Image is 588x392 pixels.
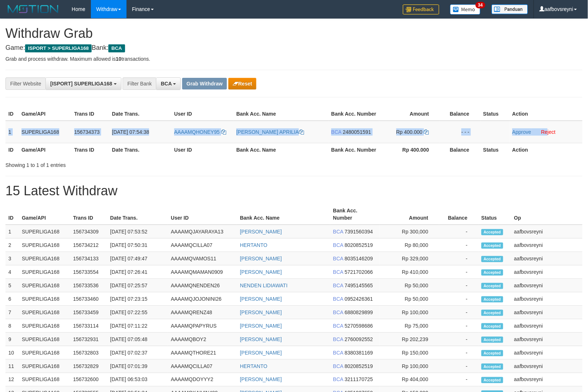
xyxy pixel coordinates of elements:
[380,279,439,292] td: Rp 50,000
[440,121,480,143] td: - - -
[168,306,237,319] td: AAAAMQRENZ48
[240,229,282,235] a: [PERSON_NAME]
[168,333,237,346] td: AAAAMQBOY2
[19,373,70,387] td: SUPERLIGA168
[5,333,19,346] td: 9
[70,373,107,387] td: 156732600
[171,143,233,156] th: User ID
[5,55,583,63] p: Grab and process withdraw. Maximum allowed is transactions.
[168,292,237,306] td: AAAAMQJOJONINI26
[333,296,343,302] span: BCA
[481,229,503,235] span: Accepted
[345,309,373,315] span: Copy 6880829899 to clipboard
[70,292,107,306] td: 156733460
[380,319,439,333] td: Rp 75,000
[5,346,19,360] td: 10
[19,143,71,156] th: Game/API
[439,360,479,373] td: -
[19,279,70,292] td: SUPERLIGA168
[109,107,171,121] th: Date Trans.
[5,265,19,279] td: 4
[511,239,583,252] td: aafbovsreyni
[511,204,583,225] th: Op
[479,204,511,225] th: Status
[236,129,304,135] a: [PERSON_NAME] APRILIA
[70,360,107,373] td: 156732829
[481,243,503,249] span: Accepted
[380,346,439,360] td: Rp 150,000
[161,81,172,87] span: BCA
[511,360,583,373] td: aafbovsreyni
[240,242,267,248] a: HERTANTO
[333,242,343,248] span: BCA
[5,360,19,373] td: 11
[439,319,479,333] td: -
[70,346,107,360] td: 156732803
[380,360,439,373] td: Rp 100,000
[233,107,328,121] th: Bank Acc. Name
[481,256,503,262] span: Accepted
[228,78,256,89] button: Reset
[240,323,282,329] a: [PERSON_NAME]
[19,292,70,306] td: SUPERLIGA168
[107,319,168,333] td: [DATE] 07:11:22
[5,319,19,333] td: 8
[25,44,92,52] span: ISPORT > SUPERLIGA168
[19,225,70,239] td: SUPERLIGA168
[50,81,112,87] span: [ISPORT] SUPERLIGA168
[168,319,237,333] td: AAAAMQPAPYRUS
[380,265,439,279] td: Rp 410,000
[70,319,107,333] td: 156733114
[439,225,479,239] td: -
[333,309,343,315] span: BCA
[123,77,156,90] div: Filter Bank
[439,346,479,360] td: -
[439,373,479,387] td: -
[107,252,168,265] td: [DATE] 07:49:47
[19,107,71,121] th: Game/API
[5,184,583,198] h1: 15 Latest Withdraw
[345,269,373,275] span: Copy 5721702066 to clipboard
[182,78,227,89] button: Grab Withdraw
[380,204,439,225] th: Amount
[19,319,70,333] td: SUPERLIGA168
[168,204,237,225] th: User ID
[168,225,237,239] td: AAAAMQJAYARAYA13
[5,121,19,143] td: 1
[5,204,19,225] th: ID
[481,377,503,383] span: Accepted
[5,373,19,387] td: 12
[380,306,439,319] td: Rp 100,000
[333,336,343,342] span: BCA
[70,265,107,279] td: 156733554
[379,107,440,121] th: Amount
[5,252,19,265] td: 3
[168,360,237,373] td: AAAAMQCILLA07
[19,360,70,373] td: SUPERLIGA168
[5,44,583,52] h4: Game: Bank:
[19,346,70,360] td: SUPERLIGA168
[240,296,282,302] a: [PERSON_NAME]
[333,377,343,383] span: BCA
[328,143,379,156] th: Bank Acc. Number
[476,2,485,8] span: 34
[379,143,440,156] th: Rp 400.000
[511,346,583,360] td: aafbovsreyni
[380,373,439,387] td: Rp 404,000
[333,256,343,261] span: BCA
[511,373,583,387] td: aafbovsreyni
[240,309,282,315] a: [PERSON_NAME]
[171,107,233,121] th: User ID
[333,363,343,369] span: BCA
[107,360,168,373] td: [DATE] 07:01:39
[107,333,168,346] td: [DATE] 07:05:48
[380,225,439,239] td: Rp 300,000
[19,265,70,279] td: SUPERLIGA168
[174,129,226,135] a: AAAAMQHONEY95
[440,143,480,156] th: Balance
[439,292,479,306] td: -
[345,242,373,248] span: Copy 8020852519 to clipboard
[481,296,503,303] span: Accepted
[116,56,121,62] strong: 10
[345,336,373,342] span: Copy 2760092552 to clipboard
